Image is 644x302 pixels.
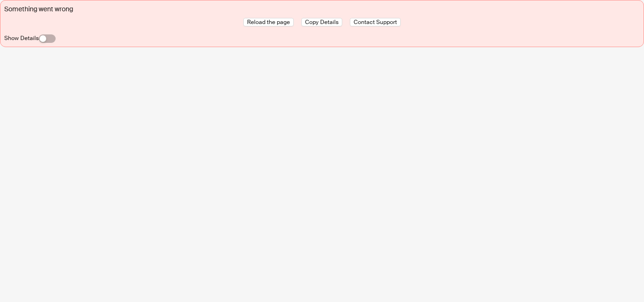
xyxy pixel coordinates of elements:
div: Something went wrong [4,4,640,14]
span: Contact Support [354,18,397,26]
span: Copy Details [305,18,339,26]
button: Contact Support [350,18,401,26]
label: Show Details [4,34,39,42]
span: Reload the page [247,18,290,26]
button: Copy Details [301,18,342,26]
button: Reload the page [243,18,294,26]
